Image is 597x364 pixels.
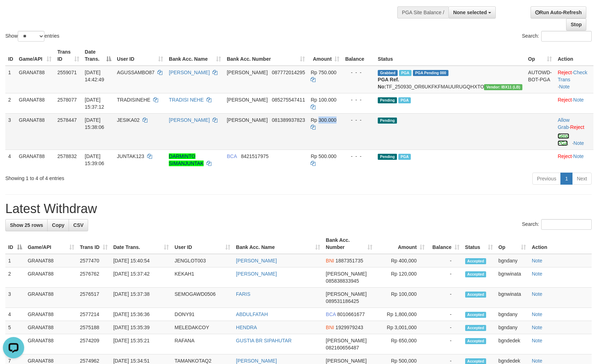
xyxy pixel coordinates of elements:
[573,97,584,103] a: Note
[3,3,24,24] button: Open LiveChat chat widget
[111,334,172,354] td: [DATE] 15:35:21
[236,358,277,364] a: [PERSON_NAME]
[398,154,411,160] span: Marked by bgndany
[236,338,292,343] a: GUSTIA BR SIPAHUTAR
[5,267,25,288] td: 2
[335,325,363,330] span: Copy 1929979243 to clipboard
[166,45,224,66] th: Bank Acc. Name: activate to sort column ascending
[5,308,25,321] td: 4
[172,321,233,334] td: MELEDAKCOY
[532,173,561,185] a: Previous
[529,234,592,254] th: Action
[111,288,172,308] td: [DATE] 15:37:38
[77,288,111,308] td: 2576517
[57,97,77,103] span: 2578077
[398,97,411,103] span: PGA
[574,140,584,146] a: Note
[169,70,210,75] a: [PERSON_NAME]
[558,153,572,159] a: Reject
[311,70,336,75] span: Rp 750.000
[397,6,448,18] div: PGA Site Balance /
[496,254,529,267] td: bgndany
[558,70,572,75] a: Reject
[169,153,204,166] a: DARMINTO SIMANJUNTAK
[172,267,233,288] td: KEKAH1
[77,321,111,334] td: 2575188
[559,84,570,89] a: Note
[570,124,584,130] a: Reject
[345,69,372,76] div: - - -
[111,234,172,254] th: Date Trans.: activate to sort column ascending
[555,66,593,93] td: · ·
[227,70,268,75] span: [PERSON_NAME]
[573,153,584,159] a: Note
[25,334,77,354] td: GRANAT88
[427,308,462,321] td: -
[413,70,448,76] span: PGA Pending
[427,334,462,354] td: -
[465,258,486,264] span: Accepted
[311,153,336,159] span: Rp 500.000
[337,311,365,317] span: Copy 8010661677 to clipboard
[326,298,359,304] span: Copy 089531186425 to clipboard
[16,45,54,66] th: Game/API: activate to sort column ascending
[5,219,48,231] a: Show 25 rows
[465,325,486,331] span: Accepted
[560,173,572,185] a: 1
[378,97,397,103] span: Pending
[326,325,334,330] span: BNI
[272,117,305,123] span: Copy 081389937823 to clipboard
[16,66,54,93] td: GRANAT88
[82,45,114,66] th: Date Trans.: activate to sort column descending
[311,97,336,103] span: Rp 100.000
[227,153,237,159] span: BCA
[227,97,268,103] span: [PERSON_NAME]
[326,311,336,317] span: BCA
[169,117,210,123] a: [PERSON_NAME]
[531,6,586,18] a: Run Auto-Refresh
[326,338,367,343] span: [PERSON_NAME]
[236,271,277,277] a: [PERSON_NAME]
[236,258,277,264] a: [PERSON_NAME]
[555,93,593,113] td: ·
[227,117,268,123] span: [PERSON_NAME]
[496,267,529,288] td: bgnwinata
[558,97,572,103] a: Reject
[52,222,64,228] span: Copy
[236,291,250,297] a: FARIS
[272,70,305,75] span: Copy 087772014295 to clipboard
[558,117,570,130] span: ·
[375,254,427,267] td: Rp 400,000
[5,288,25,308] td: 3
[465,312,486,318] span: Accepted
[77,334,111,354] td: 2574209
[5,202,592,216] h1: Latest Withdraw
[169,97,204,103] a: TRADISI NEHE
[117,97,150,103] span: TRADISINEHE
[496,234,529,254] th: Op: activate to sort column ascending
[555,150,593,170] td: ·
[272,97,305,103] span: Copy 085275547411 to clipboard
[5,113,16,150] td: 3
[375,45,525,66] th: Status
[172,254,233,267] td: JENGLOT003
[172,334,233,354] td: RAFANA
[375,66,525,93] td: TF_250930_OR6UKFKFMAUURUGQHXTO
[326,358,367,364] span: [PERSON_NAME]
[522,31,592,42] label: Search:
[57,117,77,123] span: 2578447
[375,334,427,354] td: Rp 650,000
[172,308,233,321] td: DONY91
[345,116,372,124] div: - - -
[375,288,427,308] td: Rp 100,000
[566,18,586,31] a: Stop
[427,321,462,334] td: -
[345,153,372,160] div: - - -
[496,308,529,321] td: bgndany
[69,219,88,231] a: CSV
[241,153,269,159] span: Copy 8421517975 to clipboard
[5,172,243,182] div: Showing 1 to 4 of 4 entries
[326,278,359,284] span: Copy 085838833945 to clipboard
[16,93,54,113] td: GRANAT88
[5,150,16,170] td: 4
